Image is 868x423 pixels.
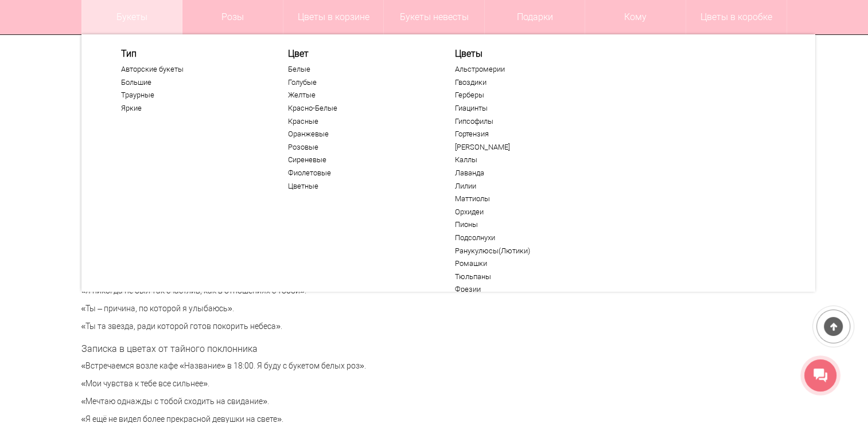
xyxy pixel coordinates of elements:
p: «Ты та звезда, ради которой готов покорить небеса». [81,320,569,332]
p: «Мои чувства к тебе все сильнее». [81,378,569,390]
a: Фрезии [455,285,596,294]
a: Альстромерии [455,65,596,74]
a: Гвоздики [455,78,596,87]
a: Ранукулюсы(Лютики) [455,246,596,256]
a: Гортензия [455,130,596,139]
a: Большие [121,78,262,87]
a: Белые [288,65,429,74]
a: Красно-Белые [288,104,429,113]
a: Авторские букеты [121,65,262,74]
a: Фиолетовые [288,169,429,178]
p: «Мечтаю однажды с тобой сходить на свидание». [81,395,569,408]
a: Маттиолы [455,194,596,203]
a: Гиацинты [455,104,596,113]
a: Желтые [288,91,429,100]
span: Тип [121,48,262,59]
a: Орхидеи [455,207,596,217]
a: [PERSON_NAME] [455,143,596,152]
a: Пионы [455,220,596,229]
p: «Ты – причина, по которой я улыбаюсь». [81,303,569,315]
a: Гипсофилы [455,117,596,126]
a: Красные [288,117,429,126]
a: Ромашки [455,259,596,268]
a: Траурные [121,91,262,100]
a: Герберы [455,91,596,100]
h3: Записка в цветах от тайного поклонника [81,344,569,354]
a: Оранжевые [288,130,429,139]
a: Сиреневые [288,155,429,164]
a: Лаванда [455,169,596,178]
a: Подсолнухи [455,233,596,242]
a: Цветы [455,48,596,59]
a: Каллы [455,155,596,164]
a: Тюльпаны [455,272,596,281]
a: Голубые [288,78,429,87]
p: «Встречаемся возле кафе «Название» в 18:00. Я буду с букетом белых роз». [81,360,569,372]
a: Цветные [288,182,429,191]
a: Яркие [121,104,262,113]
a: Розовые [288,143,429,152]
span: Цвет [288,48,429,59]
a: Лилии [455,182,596,191]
